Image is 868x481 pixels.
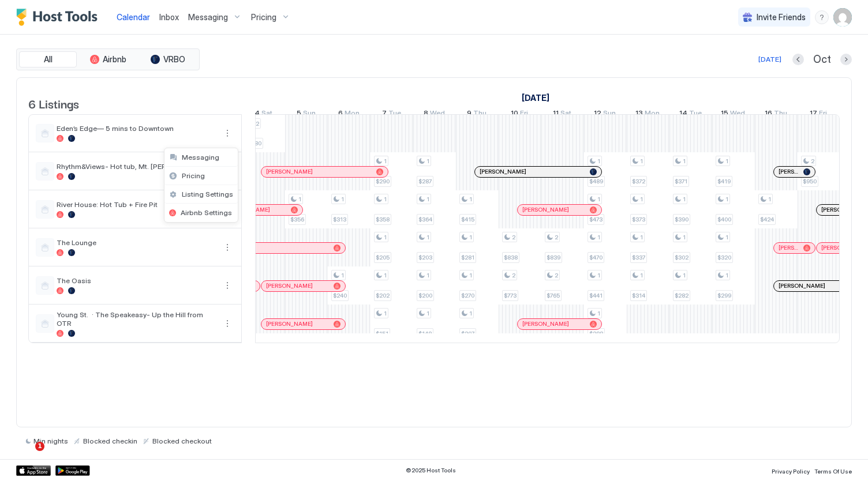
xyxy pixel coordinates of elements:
span: Pricing [182,171,205,180]
span: Listing Settings [182,190,233,198]
iframe: Intercom live chat [12,442,39,469]
span: 1 [35,442,44,451]
span: Airbnb Settings [181,208,232,217]
span: Messaging [182,153,219,161]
